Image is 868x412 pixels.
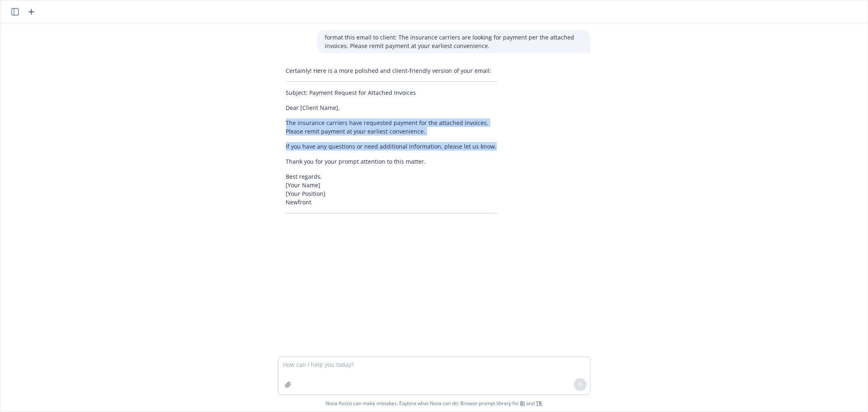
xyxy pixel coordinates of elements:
a: TR [536,400,542,407]
p: Best regards, [Your Name] [Your Position] Newfront [286,172,497,206]
p: format this email to client: The insurance carriers are looking for payment per the attached invo... [325,33,582,50]
p: Subject: Payment Request for Attached Invoices [286,88,497,97]
span: Nova Assist can make mistakes. Explore what Nova can do: Browse prompt library for and [4,395,864,412]
p: Certainly! Here is a more polished and client-friendly version of your email: [286,66,497,75]
p: The insurance carriers have requested payment for the attached invoices. Please remit payment at ... [286,118,497,136]
p: If you have any questions or need additional information, please let us know. [286,142,497,151]
a: BI [520,400,525,407]
p: Dear [Client Name], [286,103,497,112]
p: Thank you for your prompt attention to this matter. [286,157,497,166]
